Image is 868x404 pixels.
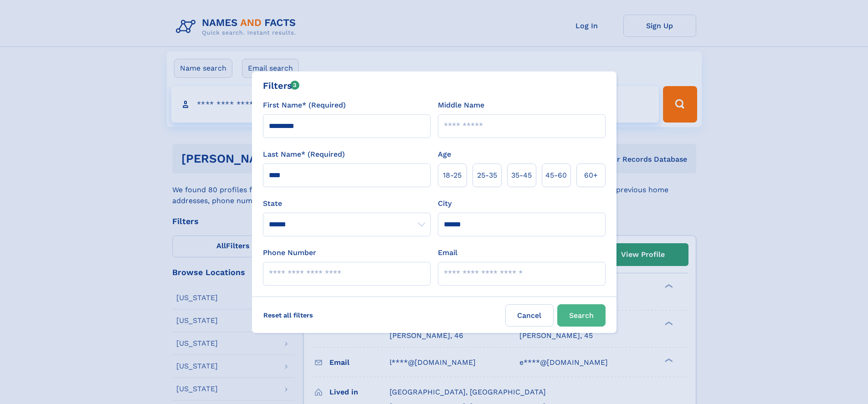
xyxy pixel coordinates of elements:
[545,170,567,181] span: 45‑60
[263,149,345,160] label: Last Name* (Required)
[438,247,457,258] label: Email
[557,304,606,327] button: Search
[438,149,451,160] label: Age
[263,198,431,209] label: State
[438,198,452,209] label: City
[257,304,319,326] label: Reset all filters
[505,304,554,327] label: Cancel
[263,247,316,258] label: Phone Number
[584,170,598,181] span: 60+
[438,100,484,111] label: Middle Name
[511,170,532,181] span: 35‑45
[263,79,300,92] div: Filters
[263,100,346,111] label: First Name* (Required)
[477,170,497,181] span: 25‑35
[443,170,462,181] span: 18‑25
